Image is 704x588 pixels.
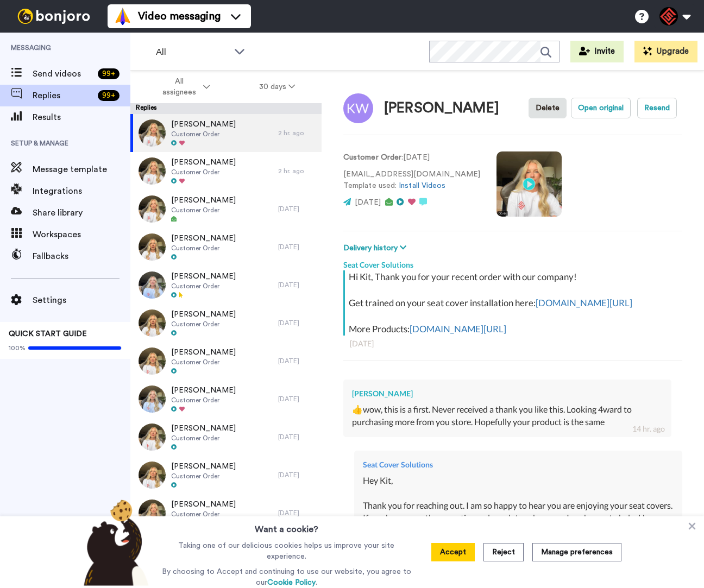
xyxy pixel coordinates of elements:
button: 30 days [235,77,320,97]
span: [PERSON_NAME] [171,195,236,206]
span: [PERSON_NAME] [171,499,236,510]
a: [PERSON_NAME]Customer Order[DATE] [130,494,322,532]
span: [PERSON_NAME] [171,157,236,168]
img: bj-logo-header-white.svg [13,9,95,24]
span: All [156,46,229,59]
div: Hi Kit, Thank you for your recent order with our company! Get trained on your seat cover installa... [349,270,680,336]
a: [PERSON_NAME]Customer Order2 hr. ago [130,152,322,190]
div: 2 hr. ago [278,129,316,137]
strong: Customer Order [343,154,401,161]
a: [PERSON_NAME]Customer Order[DATE] [130,456,322,494]
span: 100% [9,344,26,352]
a: [PERSON_NAME]Customer Order[DATE] [130,342,322,380]
span: Customer Order [171,130,236,138]
span: [PERSON_NAME] [171,385,236,396]
button: Open original [571,98,631,118]
div: [DATE] [278,471,316,479]
span: [DATE] [355,199,381,206]
button: All assignees [133,72,235,102]
div: 👍wow, this is a first. Never received a thank you like this. Looking 4ward to purchasing more fro... [352,403,663,428]
span: [PERSON_NAME] [171,119,236,130]
span: Customer Order [171,168,236,176]
div: 99 + [98,68,120,79]
span: Customer Order [171,510,236,519]
div: [DATE] [278,281,316,289]
a: [DOMAIN_NAME][URL] [410,323,506,334]
span: Customer Order [171,434,236,442]
span: Workspaces [33,228,130,241]
span: Customer Order [171,244,236,252]
span: [PERSON_NAME] [171,233,236,244]
img: 90a76957-fc76-406e-a1f6-d7d960b8ee2b-thumb.jpg [139,119,166,147]
button: Manage preferences [532,543,621,561]
div: [PERSON_NAME] [352,388,663,399]
button: Invite [570,41,624,62]
div: [DATE] [278,509,316,517]
a: [PERSON_NAME]Customer Order[DATE] [130,190,322,228]
span: Video messaging [138,9,221,24]
img: 5679cb2b-1065-4aa9-aaa1-910e677a4987-thumb.jpg [139,385,166,413]
span: Send videos [33,67,93,80]
img: fea695a4-2ba1-4f94-a12d-7ff03fcb631b-thumb.jpg [139,461,166,489]
img: f8a2bb44-0c62-4a93-b088-f9d16d2b3523-thumb.jpg [139,157,166,185]
span: Message template [33,163,130,176]
p: By choosing to Accept and continuing to use our website, you agree to our . [159,566,414,588]
button: Reject [483,543,524,561]
a: [DOMAIN_NAME][URL] [536,297,632,308]
button: Delivery history [343,242,410,254]
span: [PERSON_NAME] [171,309,236,320]
button: Resend [637,98,677,118]
button: Accept [431,543,475,561]
span: Customer Order [171,206,236,214]
div: Replies [130,103,322,114]
span: Customer Order [171,396,236,404]
span: Share library [33,206,130,219]
div: 14 hr. ago [632,423,665,434]
div: Seat Cover Solutions [343,254,682,270]
img: 0a07464a-5a72-4ec9-8cd0-63d7fc57003b-thumb.jpg [139,309,166,337]
div: [DATE] [278,205,316,213]
a: [PERSON_NAME]Customer Order2 hr. ago [130,114,322,152]
a: [PERSON_NAME]Customer Order[DATE] [130,304,322,342]
span: [PERSON_NAME] [171,461,236,472]
div: 2 hr. ago [278,167,316,175]
p: : [DATE] [343,152,480,163]
div: 99 + [98,90,120,101]
img: bcb6f276-295a-4da1-af94-775b6eb3321f-thumb.jpg [139,271,166,299]
div: Seat Cover Solutions [363,459,674,470]
div: [DATE] [278,319,316,327]
span: Customer Order [171,358,236,366]
span: [PERSON_NAME] [171,423,236,434]
img: vm-color.svg [114,8,131,25]
div: [DATE] [350,338,676,349]
span: Customer Order [171,320,236,328]
span: [PERSON_NAME] [171,347,236,358]
span: QUICK START GUIDE [9,330,87,338]
div: [DATE] [278,357,316,365]
img: ce5357cb-026c-433d-aaba-63ae9457c6c3-thumb.jpg [139,233,166,261]
span: Replies [33,89,93,102]
a: [PERSON_NAME]Customer Order[DATE] [130,228,322,266]
div: [PERSON_NAME] [384,100,499,116]
div: [DATE] [278,243,316,251]
a: Cookie Policy [267,579,316,586]
div: [DATE] [278,395,316,403]
div: [DATE] [278,433,316,441]
img: 05ecce37-b6ae-4521-b511-6b95e3e2b97b-thumb.jpg [139,423,166,451]
img: bear-with-cookie.png [74,499,154,586]
p: Taking one of our delicious cookies helps us improve your site experience. [159,540,414,562]
span: Customer Order [171,472,236,480]
span: Settings [33,294,130,307]
button: Delete [529,98,567,118]
span: All assignees [157,76,201,98]
button: Upgrade [634,41,697,62]
a: Install Videos [399,182,445,189]
span: Customer Order [171,282,236,290]
span: Fallbacks [33,250,130,263]
a: [PERSON_NAME]Customer Order[DATE] [130,266,322,304]
img: e931e3cf-1be3-46ad-9774-e8adbcc006d0-thumb.jpg [139,347,166,375]
p: [EMAIL_ADDRESS][DOMAIN_NAME] Template used: [343,169,480,192]
a: [PERSON_NAME]Customer Order[DATE] [130,380,322,418]
a: [PERSON_NAME]Customer Order[DATE] [130,418,322,456]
